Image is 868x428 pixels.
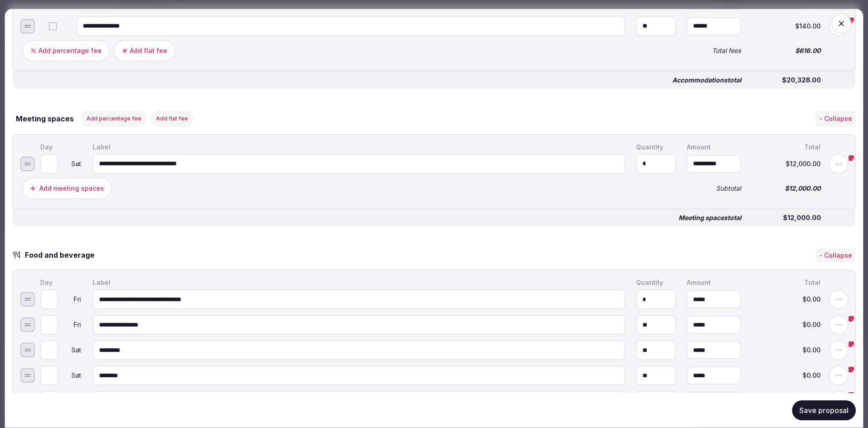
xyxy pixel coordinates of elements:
[21,250,104,260] h3: Food and beverage
[634,278,678,288] div: Quantity
[151,110,193,126] button: Add flat fee
[39,183,104,192] div: Add meeting spaces
[750,278,822,288] div: Total
[752,23,821,29] span: $140.00
[792,400,856,420] button: Save proposal
[752,185,821,191] span: $12,000.00
[672,77,741,83] span: Accommodations total
[752,296,821,303] span: $0.00
[752,372,821,379] span: $0.00
[634,142,678,152] div: Quantity
[22,39,110,61] button: Add percentage fee
[752,77,821,83] span: $20,328.00
[12,113,74,124] h3: Meeting spaces
[752,347,821,353] span: $0.00
[130,46,167,55] div: Add flat fee
[91,142,627,152] div: Label
[91,278,627,288] div: Label
[38,142,84,152] div: Day
[60,296,82,303] div: Fri
[113,39,175,61] button: Add flat fee
[752,47,821,53] span: $616.00
[60,160,82,167] div: Sat
[81,110,147,126] button: Add percentage fee
[60,322,82,328] div: Fri
[60,347,82,353] div: Sat
[752,214,821,221] span: $12,000.00
[679,214,741,221] span: Meeting spaces total
[750,142,822,152] div: Total
[685,142,743,152] div: Amount
[60,372,82,379] div: Sat
[685,183,743,193] div: Subtotal
[752,322,821,328] span: $0.00
[22,177,112,199] button: Add meeting spaces
[38,46,102,55] div: Add percentage fee
[38,278,84,288] div: Day
[685,45,743,55] div: Total fees
[816,110,856,126] button: - Collapse
[816,248,856,262] button: - Collapse
[752,160,821,167] span: $12,000.00
[685,278,743,288] div: Amount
